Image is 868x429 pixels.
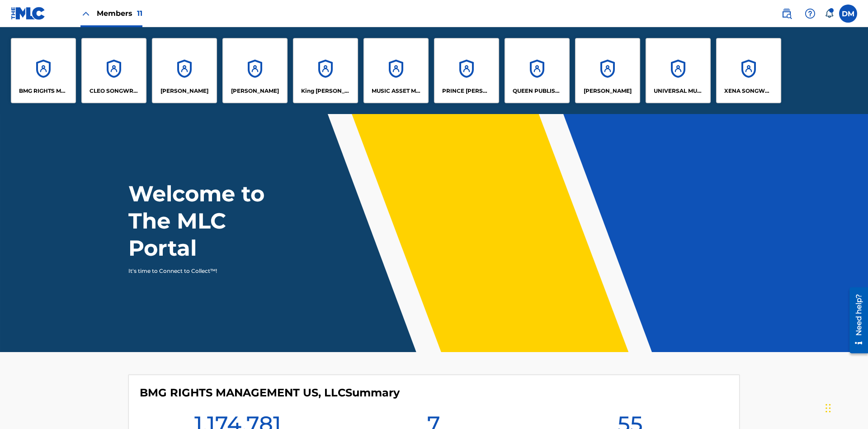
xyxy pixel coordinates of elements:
a: AccountsBMG RIGHTS MANAGEMENT US, LLC [11,38,76,103]
p: MUSIC ASSET MANAGEMENT (MAM) [372,87,421,95]
p: King McTesterson [301,87,350,95]
p: CLEO SONGWRITER [90,87,139,95]
a: AccountsCLEO SONGWRITER [81,38,146,103]
img: search [781,8,792,19]
p: ELVIS COSTELLO [160,87,208,95]
a: Public Search [778,5,796,23]
img: help [805,8,816,19]
p: It's time to Connect to Collect™! [128,267,285,275]
a: AccountsXENA SONGWRITER [716,38,781,103]
a: Accounts[PERSON_NAME] [152,38,217,103]
div: User Menu [839,5,857,23]
p: QUEEN PUBLISHA [513,87,562,95]
p: EYAMA MCSINGER [231,87,279,95]
p: RONALD MCTESTERSON [584,87,632,95]
p: XENA SONGWRITER [724,87,774,95]
p: PRINCE MCTESTERSON [442,87,491,95]
span: 11 [137,9,142,18]
iframe: Resource Center [843,284,868,358]
h1: Welcome to The MLC Portal [128,180,297,262]
div: Drag [826,395,831,422]
a: Accounts[PERSON_NAME] [222,38,288,103]
a: AccountsQUEEN PUBLISHA [505,38,570,103]
h4: BMG RIGHTS MANAGEMENT US, LLC [140,386,400,400]
a: AccountsMUSIC ASSET MANAGEMENT (MAM) [363,38,429,103]
img: Close [80,8,91,19]
span: Members [97,8,142,19]
a: AccountsUNIVERSAL MUSIC PUB GROUP [646,38,711,103]
a: AccountsPRINCE [PERSON_NAME] [434,38,499,103]
a: Accounts[PERSON_NAME] [575,38,640,103]
iframe: Chat Widget [823,386,868,429]
p: BMG RIGHTS MANAGEMENT US, LLC [19,87,68,95]
div: Help [801,5,819,23]
a: AccountsKing [PERSON_NAME] [293,38,358,103]
img: MLC Logo [11,7,46,20]
div: Notifications [825,9,834,18]
p: UNIVERSAL MUSIC PUB GROUP [654,87,703,95]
